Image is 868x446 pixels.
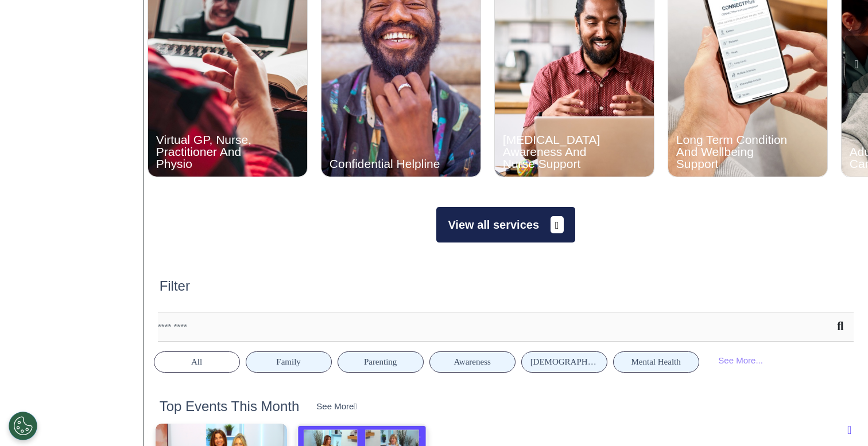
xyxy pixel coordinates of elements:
div: Confidential Helpline [330,158,441,170]
div: Virtual GP, Nurse, Practitioner And Physio [156,134,268,170]
div: Long Term Condition And Wellbeing Support [676,134,788,170]
button: Open Preferences [9,412,37,440]
button: Mental Health [613,351,699,373]
h2: Filter [160,278,190,295]
button: Awareness [429,351,516,373]
button: Family [246,351,332,373]
h2: Top Events This Month [160,398,300,415]
button: All [154,351,240,373]
div: See More... [705,350,777,371]
div: See More [316,400,357,413]
div: [MEDICAL_DATA] Awareness And Nurse Support [503,134,614,170]
button: Parenting [338,351,424,373]
button: [DEMOGRAPHIC_DATA] Health [521,351,607,373]
button: View all services [436,207,575,242]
